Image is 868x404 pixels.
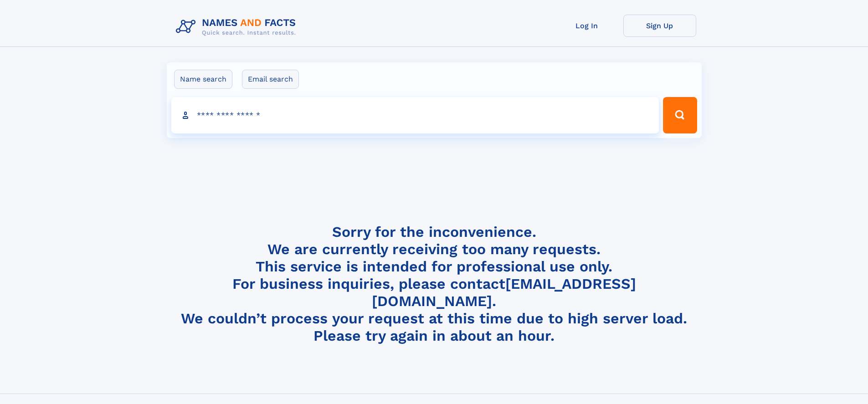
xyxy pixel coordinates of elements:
[550,15,623,37] a: Log In
[172,223,696,345] h4: Sorry for the inconvenience. We are currently receiving too many requests. This service is intend...
[663,97,697,133] button: Search Button
[172,15,303,39] img: Logo Names and Facts
[174,70,232,89] label: Name search
[242,70,299,89] label: Email search
[171,97,659,133] input: search input
[623,15,696,37] a: Sign Up
[372,275,636,310] a: [EMAIL_ADDRESS][DOMAIN_NAME]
